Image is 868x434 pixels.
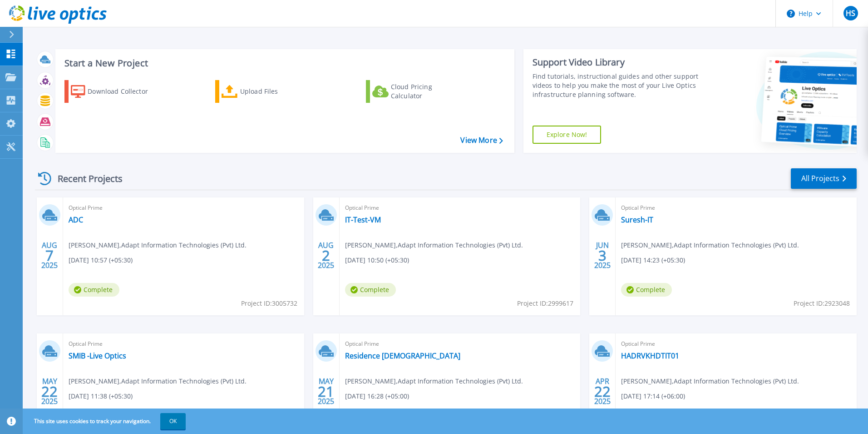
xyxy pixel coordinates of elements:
span: [PERSON_NAME] , Adapt Information Technologies (Pvt) Ltd. [621,376,799,386]
a: View More [460,136,503,145]
span: Optical Prime [621,203,851,213]
span: Project ID: 2999617 [517,298,573,308]
span: [DATE] 10:57 (+05:30) [69,255,133,265]
a: ADC [69,215,83,224]
span: Project ID: 3005732 [241,298,297,308]
div: Download Collector [88,82,160,101]
button: OK [160,413,186,429]
span: HS [846,10,855,17]
a: All Projects [791,168,857,189]
div: MAY 2025 [317,375,335,408]
a: Upload Files [215,80,316,103]
span: 3 [598,252,607,259]
h3: Start a New Project [64,58,503,68]
span: [DATE] 10:50 (+05:30) [345,255,409,265]
span: Optical Prime [621,339,851,349]
span: Optical Prime [345,203,575,213]
span: Complete [345,283,396,297]
a: Residence [DEMOGRAPHIC_DATA] [345,351,460,360]
a: Download Collector [64,80,166,103]
span: [PERSON_NAME] , Adapt Information Technologies (Pvt) Ltd. [345,376,523,386]
span: Optical Prime [345,339,575,349]
span: Complete [621,283,672,297]
a: Suresh-IT [621,215,653,224]
span: [DATE] 14:23 (+05:30) [621,255,685,265]
span: [PERSON_NAME] , Adapt Information Technologies (Pvt) Ltd. [69,240,247,250]
div: MAY 2025 [41,375,58,408]
span: Optical Prime [69,203,299,213]
span: Project ID: 2923048 [794,298,850,308]
span: 21 [318,388,334,395]
span: 2 [322,252,330,259]
span: [DATE] 11:38 (+05:30) [69,391,133,401]
a: SMIB -Live Optics [69,351,126,360]
span: This site uses cookies to track your navigation. [25,413,186,429]
span: [PERSON_NAME] , Adapt Information Technologies (Pvt) Ltd. [621,240,799,250]
a: Cloud Pricing Calculator [366,80,467,103]
span: [PERSON_NAME] , Adapt Information Technologies (Pvt) Ltd. [69,376,247,386]
div: JUN 2025 [594,239,611,272]
span: 7 [45,252,54,259]
span: Complete [69,283,119,297]
a: HADRVKHDTIT01 [621,351,679,360]
div: AUG 2025 [317,239,335,272]
span: Optical Prime [69,339,299,349]
div: Support Video Library [533,56,702,68]
span: [DATE] 16:28 (+05:00) [345,391,409,401]
div: APR 2025 [594,375,611,408]
div: Recent Projects [35,167,135,190]
a: Explore Now! [533,126,602,144]
span: 22 [41,388,58,395]
span: [DATE] 17:14 (+06:00) [621,391,685,401]
a: IT-Test-VM [345,215,381,224]
div: Cloud Pricing Calculator [391,82,464,101]
div: Find tutorials, instructional guides and other support videos to help you make the most of your L... [533,72,702,99]
div: Upload Files [240,82,313,101]
span: [PERSON_NAME] , Adapt Information Technologies (Pvt) Ltd. [345,240,523,250]
span: 22 [594,388,611,395]
div: AUG 2025 [41,239,58,272]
